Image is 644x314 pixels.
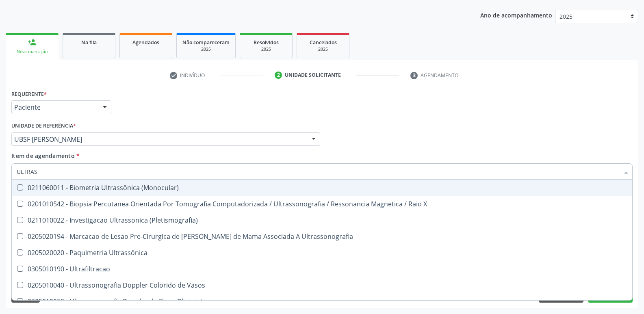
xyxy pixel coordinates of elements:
div: Nova marcação [11,49,53,55]
div: 0305010190 - Ultrafiltracao [17,266,627,272]
span: Item de agendamento [11,152,75,160]
label: Unidade de referência [11,120,76,132]
div: 0205020020 - Paquimetria Ultrassônica [17,249,627,256]
span: Não compareceram [182,39,230,46]
div: 2025 [303,46,343,52]
div: 2 [275,71,282,79]
label: Requerente [11,88,47,100]
div: Unidade solicitante [285,71,341,79]
span: Resolvidos [254,39,279,46]
div: 0201010542 - Biopsia Percutanea Orientada Por Tomografia Computadorizada / Ultrassonografia / Res... [17,201,627,207]
span: UBSF [PERSON_NAME] [14,135,304,143]
span: Na fila [81,39,97,46]
p: Ano de acompanhamento [480,10,552,20]
div: 0205010059 - Ultrassonografia Doppler de Fluxo Obstetrico [17,298,627,305]
div: 0211010022 - Investigacao Ultrassonica (Pletismografia) [17,217,627,223]
div: 0211060011 - Biometria Ultrassônica (Monocular) [17,184,627,191]
input: Buscar por procedimentos [17,163,619,180]
div: 0205010040 - Ultrassonografia Doppler Colorido de Vasos [17,282,627,288]
div: person_add [28,38,37,47]
div: 2025 [182,46,230,52]
span: Cancelados [310,39,337,46]
span: Paciente [14,103,95,111]
div: 2025 [246,46,286,52]
span: Agendados [132,39,159,46]
div: 0205020194 - Marcacao de Lesao Pre-Cirurgica de [PERSON_NAME] de Mama Associada A Ultrassonografia [17,233,627,240]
